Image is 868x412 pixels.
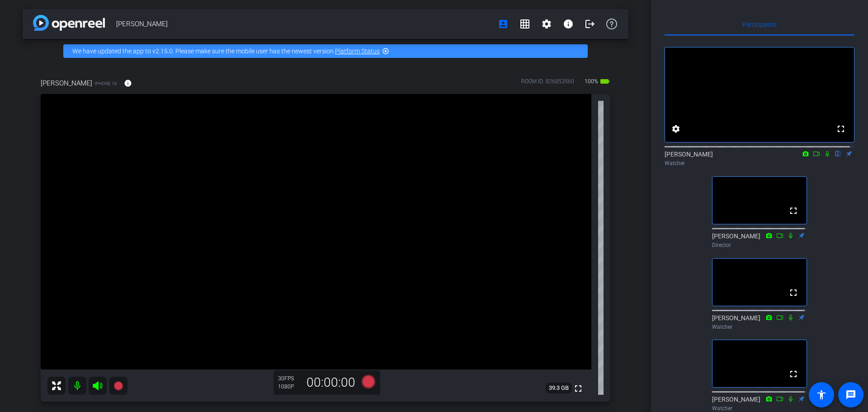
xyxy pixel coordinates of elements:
[563,19,574,29] mat-icon: info
[712,241,807,249] div: Director
[33,15,105,31] img: app-logo
[788,369,799,379] mat-icon: fullscreen
[816,389,827,400] mat-icon: accessibility
[585,19,595,29] mat-icon: logout
[599,76,610,87] mat-icon: battery_std
[94,80,117,87] span: iPhone 16
[278,383,301,390] div: 1080P
[546,383,572,393] span: 39.3 GB
[712,323,807,331] div: Watcher
[665,150,854,167] div: [PERSON_NAME]
[382,47,389,55] mat-icon: highlight_off
[124,79,132,87] mat-icon: info
[670,123,681,134] mat-icon: settings
[116,15,492,33] span: [PERSON_NAME]
[541,19,552,29] mat-icon: settings
[498,19,509,29] mat-icon: account_box
[41,78,92,88] span: [PERSON_NAME]
[712,313,807,331] div: [PERSON_NAME]
[519,19,530,29] mat-icon: grid_on
[845,389,856,400] mat-icon: message
[833,149,844,157] mat-icon: flip
[63,44,588,58] div: We have updated the app to v2.15.0. Please make sure the mobile user has the newest version.
[301,375,361,390] div: 00:00:00
[278,375,301,382] div: 30
[521,77,574,90] div: ROOM ID: 826853560
[583,74,599,89] span: 100%
[335,47,380,55] a: Platform Status
[788,287,799,298] mat-icon: fullscreen
[788,205,799,216] mat-icon: fullscreen
[835,123,846,134] mat-icon: fullscreen
[284,375,294,382] span: FPS
[712,232,807,249] div: [PERSON_NAME]
[573,383,584,394] mat-icon: fullscreen
[742,21,777,28] span: Participants
[665,159,854,167] div: Watcher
